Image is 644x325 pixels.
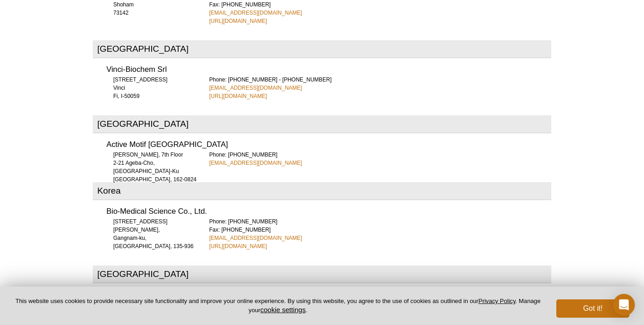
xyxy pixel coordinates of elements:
h2: Korea [93,182,551,200]
h3: Active Motif [GEOGRAPHIC_DATA] [106,141,551,149]
a: [EMAIL_ADDRESS][DOMAIN_NAME] [209,9,302,17]
a: [URL][DOMAIN_NAME] [209,242,267,250]
h3: Bio-Medical Science Co., Ltd. [106,208,551,216]
button: Got it! [556,299,629,318]
h2: [GEOGRAPHIC_DATA] [93,265,551,283]
a: [URL][DOMAIN_NAME] [209,92,267,100]
div: [STREET_ADDRESS] Vinci Fi, I-50059 [106,76,198,100]
button: cookie settings [260,306,306,314]
h3: Vinci-Biochem Srl [106,66,551,74]
a: [EMAIL_ADDRESS][DOMAIN_NAME] [209,234,302,242]
div: Phone: [PHONE_NUMBER] [209,151,551,167]
a: [EMAIL_ADDRESS][DOMAIN_NAME] [209,159,302,167]
div: Open Intercom Messenger [613,294,635,316]
div: Phone: [PHONE_NUMBER] Fax: [PHONE_NUMBER] [209,217,551,250]
div: Phone: [PHONE_NUMBER] - [PHONE_NUMBER] [209,76,551,100]
div: [PERSON_NAME], 7th Floor 2-21 Ageba-Cho, [GEOGRAPHIC_DATA]-Ku [GEOGRAPHIC_DATA], 162-0824 [106,151,198,184]
a: Privacy Policy [478,298,515,304]
div: [STREET_ADDRESS][PERSON_NAME], Gangnam-ku, [GEOGRAPHIC_DATA], 135-936 [106,217,198,250]
p: This website uses cookies to provide necessary site functionality and improve your online experie... [15,297,541,314]
h2: [GEOGRAPHIC_DATA] [93,115,551,133]
a: [URL][DOMAIN_NAME] [209,17,267,25]
h2: [GEOGRAPHIC_DATA] [93,40,551,58]
a: [EMAIL_ADDRESS][DOMAIN_NAME] [209,84,302,92]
